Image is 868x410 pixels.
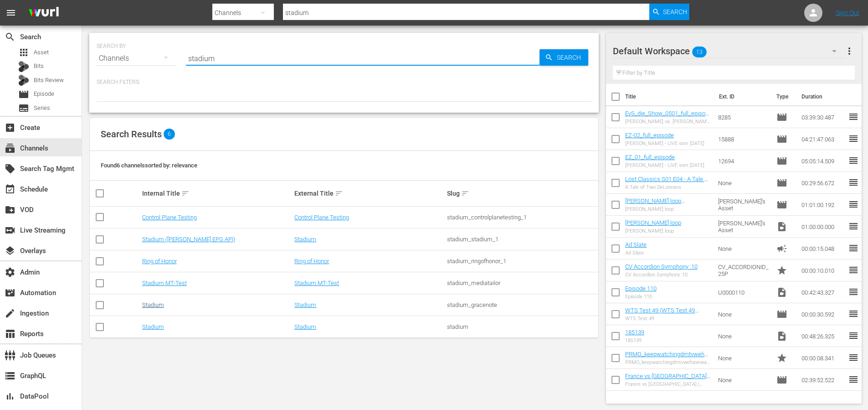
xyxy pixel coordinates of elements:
span: 13 [692,42,707,62]
td: 04:21:47.063 [798,128,848,150]
div: [PERSON_NAME] - LIVE vom [DATE] [625,162,704,168]
div: Channels [97,46,177,71]
span: GraphQL [5,370,15,381]
a: Ring of Honor [294,258,329,265]
td: 00:29:56.672 [798,172,848,194]
span: Job Queues [5,350,15,361]
span: more_vert [844,46,855,57]
span: reorder [848,330,859,341]
td: 01:01:00.192 [798,194,848,216]
span: Schedule [5,184,15,195]
td: None [714,347,773,369]
div: [PERSON_NAME] loop [625,206,711,212]
span: Asset [18,47,29,58]
span: Episode [34,89,54,99]
div: A Tale of Two DeLoreans [625,184,711,190]
span: Series [34,104,50,113]
div: [PERSON_NAME] loop [625,228,681,234]
img: ans4CAIJ8jUAAAAAAAAAAAAAAAAAAAAAAAAgQb4GAAAAAAAAAAAAAAAAAAAAAAAAJMjXAAAAAAAAAAAAAAAAAAAAAAAAgAT5G... [22,2,66,24]
a: Stadium MT-Test [294,280,339,286]
a: Lost Classics S01 E04 - A Tale of Two DeLoreans [625,176,709,189]
span: Found 6 channels sorted by: relevance [101,162,197,169]
span: 6 [164,129,175,140]
td: 12694 [714,150,773,172]
span: reorder [848,111,859,122]
a: CV Accordion Symphony :10 [625,263,698,270]
div: stadium [447,323,597,330]
span: Overlays [5,245,15,256]
a: Ring of Honor [142,258,177,265]
a: Episode 110 [625,285,657,292]
div: WTS Test 49 [625,316,711,322]
span: Create [5,122,15,133]
a: Ad Slate [625,241,647,248]
td: 15888 [714,128,773,150]
span: Episode [776,199,787,210]
td: None [714,303,773,325]
div: Slug [447,188,597,199]
div: stadium_stadium_1 [447,236,597,243]
td: [PERSON_NAME]'s Asset [714,194,773,216]
span: Channels [5,143,15,154]
div: Bits Review [18,75,29,86]
a: PRMO_keepwatchingdmtvwehavewaysofmakingyoustay [625,351,710,364]
span: Admin [5,267,15,278]
div: France vs [GEOGRAPHIC_DATA] | WXV 1 2023 | Replay [625,381,711,387]
a: EvS_die_Show_0501_full_episode [625,110,709,124]
span: Video [776,287,787,298]
a: Stadium [142,301,164,308]
span: Episode [776,134,787,145]
a: Stadium ([PERSON_NAME] EPG API) [142,236,235,243]
td: CV_ACCORDIONID_25P [714,259,773,281]
div: Bits [18,61,29,72]
span: Bits [34,62,44,71]
span: Episode [776,374,787,385]
span: Promo [776,265,787,276]
td: None [714,325,773,347]
div: PRMO_keepwatchingdmtvwehavewaysofmakingyoustay [625,359,711,365]
a: [PERSON_NAME] loop ([PERSON_NAME] loop (01:00:00)) [625,197,685,218]
td: 8285 [714,106,773,128]
span: reorder [848,221,859,232]
a: 185139 [625,329,644,336]
div: External Title [294,188,444,199]
span: DataPool [5,391,15,402]
span: Search Results [101,129,162,140]
th: Ext. ID [714,84,771,109]
span: Reports [5,328,15,339]
a: EZ-02_full_episode [625,132,674,139]
span: Bits Review [34,76,64,85]
div: Episode 110 [625,294,657,300]
span: Asset [34,48,49,57]
span: VOD [5,204,15,215]
div: Default Workspace [613,38,845,64]
div: stadium_ringofhonor_1 [447,258,597,265]
button: Search [649,4,689,20]
span: reorder [848,308,859,319]
a: Stadium [294,236,316,243]
span: reorder [848,243,859,254]
a: Control Plane Testing [294,214,349,221]
span: Search [663,4,687,20]
a: Stadium MT-Test [142,280,187,286]
td: 03:39:30.487 [798,106,848,128]
span: Video [776,221,787,232]
span: Live Streaming [5,225,15,236]
div: 185139 [625,337,644,343]
a: Sign Out [836,9,859,16]
a: Control Plane Testing [142,214,197,221]
span: reorder [848,352,859,363]
span: sort [461,189,469,197]
td: 02:39:52.522 [798,369,848,391]
a: Stadium [142,323,164,330]
td: None [714,369,773,391]
span: Search [553,49,588,66]
span: Episode [776,156,787,166]
span: Search [5,31,15,42]
span: Ad [776,243,787,254]
th: Duration [796,84,851,109]
td: 00:00:10.010 [798,259,848,281]
div: stadium_mediatailor [447,280,597,286]
span: reorder [848,155,859,166]
span: reorder [848,265,859,275]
